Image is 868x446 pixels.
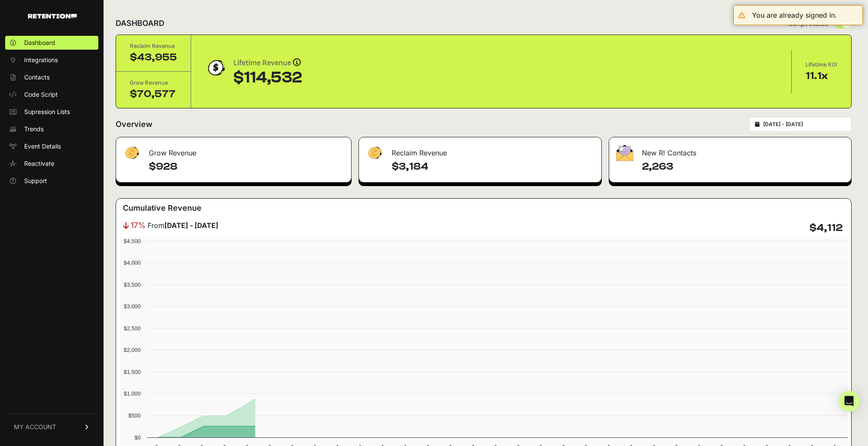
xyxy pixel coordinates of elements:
h4: $4,112 [809,221,843,235]
h3: Cumulative Revenue [123,202,201,214]
span: Integrations [24,56,58,64]
div: $43,955 [130,51,177,64]
span: From [148,220,218,231]
text: $1,500 [124,369,141,375]
a: Contacts [5,70,98,84]
img: fa-dollar-13500eef13a19c4ab2b9ed9ad552e47b0d9fc28b02b83b90ba0e00f96d6372e9.png [366,145,383,161]
a: Event Details [5,139,98,153]
h2: Overview [116,118,152,130]
div: Reclaim Revenue [359,137,602,163]
span: MY ACCOUNT [14,423,56,431]
h4: $3,184 [392,160,595,174]
img: dollar-coin-05c43ed7efb7bc0c12610022525b4bbbb207c7efeef5aecc26f025e68dcafac9.png [205,57,226,79]
a: MY ACCOUNT [5,414,98,440]
span: Contacts [24,73,50,82]
text: $4,000 [124,259,141,266]
a: Integrations [5,53,98,67]
span: Dashboard [24,38,55,47]
text: $0 [135,434,141,441]
text: $2,500 [124,325,141,332]
img: Retention.com [28,14,77,19]
text: $3,500 [124,282,141,288]
div: Lifetime ROI [805,60,837,69]
a: Support [5,174,98,188]
div: Reclaim Revenue [130,42,177,51]
span: Code Script [24,90,58,99]
img: fa-dollar-13500eef13a19c4ab2b9ed9ad552e47b0d9fc28b02b83b90ba0e00f96d6372e9.png [123,145,140,161]
div: Grow Revenue [116,137,351,163]
span: 17% [131,219,146,231]
div: 11.1x [805,69,837,83]
img: fa-envelope-19ae18322b30453b285274b1b8af3d052b27d846a4fbe8435d1a52b978f639a2.png [616,145,633,161]
text: $2,000 [124,347,141,353]
a: Dashboard [5,36,98,50]
div: New R! Contacts [609,137,851,163]
h4: $928 [149,160,344,174]
text: $500 [129,412,141,419]
span: Support [24,177,47,185]
a: Reactivate [5,157,98,171]
a: Code Script [5,88,98,101]
text: $1,000 [124,390,141,397]
div: Lifetime Revenue [233,57,302,69]
h4: 2,263 [642,160,844,174]
h2: DASHBOARD [116,17,164,29]
span: Reactivate [24,159,54,168]
div: Open Intercom Messenger [839,391,859,411]
a: Supression Lists [5,105,98,119]
span: Supression Lists [24,108,70,116]
div: $70,577 [130,87,177,101]
a: Trends [5,122,98,136]
text: $3,000 [124,303,141,310]
div: Grow Revenue [130,79,177,87]
div: You are already signed in. [752,10,837,20]
span: Event Details [24,142,61,151]
span: Trends [24,125,44,133]
div: $114,532 [233,69,302,86]
text: $4,500 [124,238,141,244]
strong: [DATE] - [DATE] [164,221,218,230]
